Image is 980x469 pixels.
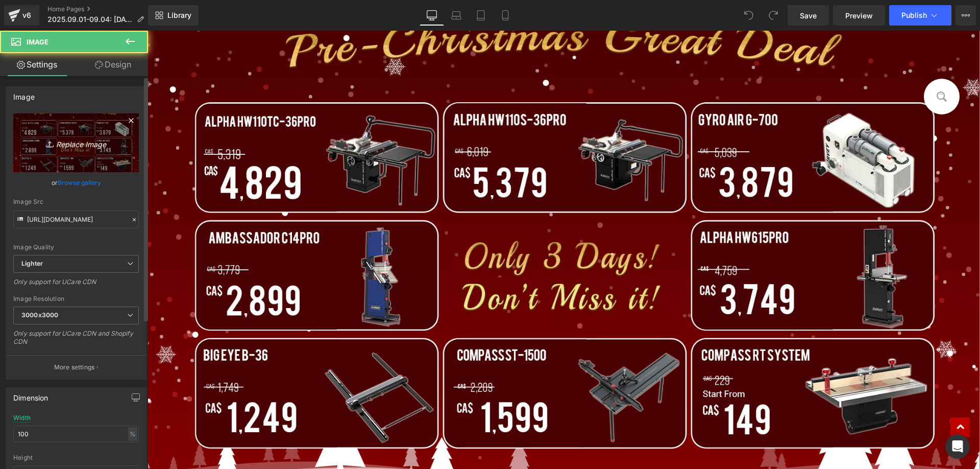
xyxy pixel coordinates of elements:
[13,278,139,293] div: Only support for UCare CDN
[763,5,783,26] button: Redo
[955,5,976,26] button: More
[13,414,31,421] div: Width
[13,177,139,188] div: or
[13,388,48,402] div: Dimension
[889,5,951,26] button: Publish
[20,9,33,22] div: v6
[4,5,39,26] a: v6
[13,87,35,101] div: Image
[35,136,117,149] i: Replace Image
[945,434,970,459] div: Open Intercom Messenger
[6,355,146,379] button: More settings
[27,38,48,46] span: Image
[13,198,139,205] div: Image Src
[148,5,199,26] a: New Library
[845,10,873,21] span: Preview
[167,11,191,20] span: Library
[47,5,152,13] a: Home Pages
[47,15,133,24] span: 2025.09.01-09.04: [DATE]
[13,426,139,442] input: auto
[493,5,518,26] a: Mobile
[13,244,139,251] div: Image Quality
[469,5,493,26] a: Tablet
[13,210,139,228] input: Link
[54,363,95,372] p: More settings
[444,5,469,26] a: Laptop
[13,454,139,461] div: Height
[739,5,759,26] button: Undo
[833,5,885,26] a: Preview
[420,5,444,26] a: Desktop
[21,260,43,267] b: Lighter
[21,311,58,319] b: 3000x3000
[76,53,150,76] a: Design
[13,295,139,302] div: Image Resolution
[13,330,139,353] div: Only support for UCare CDN and Shopify CDN
[128,427,137,441] div: %
[58,174,101,192] a: Browse gallery
[901,11,927,19] span: Publish
[800,10,817,21] span: Save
